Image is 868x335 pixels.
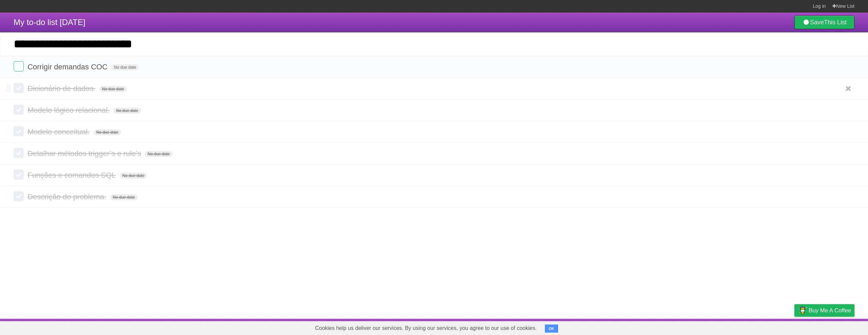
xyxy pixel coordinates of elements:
label: Done [14,191,24,201]
label: Done [14,83,24,93]
button: OK [545,325,558,333]
span: Dicionário de dados. [27,84,97,93]
label: Done [14,148,24,158]
span: No due date [111,64,139,70]
a: SaveThis List [794,16,854,29]
span: No due date [110,194,138,200]
a: Terms [763,320,777,333]
span: Funções e comandos SQL [27,171,117,179]
span: No due date [113,108,141,114]
span: Modelo conceitual. [27,128,91,136]
span: Buy me a coffee [809,305,851,316]
span: Corrigir demandas COC [27,63,109,71]
span: No due date [120,173,147,179]
span: No due date [94,129,121,135]
span: No due date [145,151,172,157]
img: Buy me a coffee [798,305,807,316]
label: Done [14,61,24,71]
span: Modelo lógico relacional. [27,106,111,114]
span: Descrição do problema. [27,193,108,201]
a: Privacy [786,320,803,333]
a: Developers [727,320,754,333]
span: No due date [99,86,127,92]
label: Done [14,126,24,136]
label: Done [14,105,24,115]
a: Suggest a feature [812,320,854,333]
a: About [704,320,718,333]
label: Done [14,170,24,180]
b: This List [824,19,847,26]
span: Cookies help us deliver our services. By using our services, you agree to our use of cookies. [308,321,544,335]
span: My to-do list [DATE] [14,18,85,27]
a: Buy me a coffee [794,304,854,317]
span: Detalhar métodos trigger’s e rule’s [27,149,143,158]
